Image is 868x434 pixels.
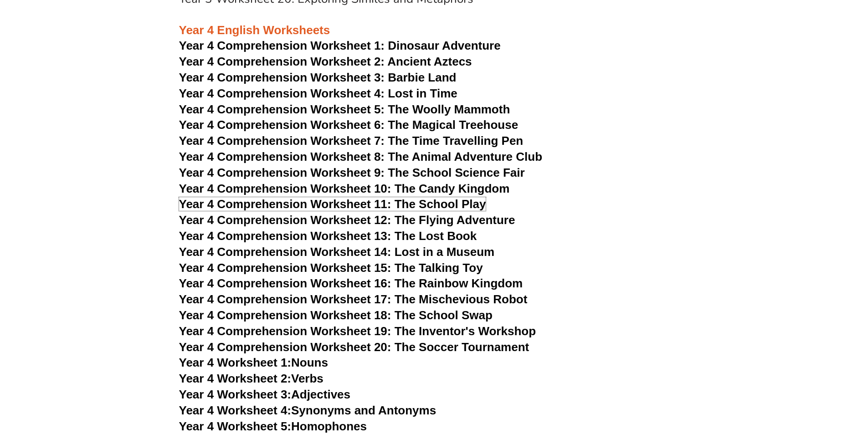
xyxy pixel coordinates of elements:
[179,213,515,227] a: Year 4 Comprehension Worksheet 12: The Flying Adventure
[179,71,457,84] a: Year 4 Comprehension Worksheet 3: Barbie Land
[179,229,477,243] a: Year 4 Comprehension Worksheet 13: The Lost Book
[179,197,486,211] a: Year 4 Comprehension Worksheet 11: The School Play
[179,403,292,417] span: Year 4 Worksheet 4:
[179,182,510,195] a: Year 4 Comprehension Worksheet 10: The Candy Kingdom
[179,150,543,163] a: Year 4 Comprehension Worksheet 8: The Animal Adventure Club
[179,261,483,275] a: Year 4 Comprehension Worksheet 15: The Talking Toy
[179,372,324,385] a: Year 4 Worksheet 2:Verbs
[179,87,457,100] a: Year 4 Comprehension Worksheet 4: Lost in Time
[179,419,292,433] span: Year 4 Worksheet 5:
[179,308,493,322] a: Year 4 Comprehension Worksheet 18: The School Swap
[179,39,501,52] a: Year 4 Comprehension Worksheet 1: Dinosaur Adventure
[179,372,292,385] span: Year 4 Worksheet 2:
[388,39,500,52] span: Dinosaur Adventure
[179,340,529,354] a: Year 4 Comprehension Worksheet 20: The Soccer Tournament
[179,55,472,68] a: Year 4 Comprehension Worksheet 2: Ancient Aztecs
[179,388,292,401] span: Year 4 Worksheet 3:
[179,292,528,306] a: Year 4 Comprehension Worksheet 17: The Mischevious Robot
[179,134,524,148] a: Year 4 Comprehension Worksheet 7: The Time Travelling Pen
[179,276,523,290] a: Year 4 Comprehension Worksheet 16: The Rainbow Kingdom
[179,388,351,401] a: Year 4 Worksheet 3:Adjectives
[179,324,536,338] a: Year 4 Comprehension Worksheet 19: The Inventor's Workshop
[179,356,292,369] span: Year 4 Worksheet 1:
[179,356,328,369] a: Year 4 Worksheet 1:Nouns
[179,419,367,433] a: Year 4 Worksheet 5:Homophones
[179,403,437,417] a: Year 4 Worksheet 4:Synonyms and Antonyms
[179,118,519,132] a: Year 4 Comprehension Worksheet 6: The Magical Treehouse
[179,245,495,259] a: Year 4 Comprehension Worksheet 14: Lost in a Museum
[179,39,385,52] span: Year 4 Comprehension Worksheet 1:
[716,331,868,434] iframe: Chat Widget
[179,166,525,179] a: Year 4 Comprehension Worksheet 9: The School Science Fair
[179,102,510,116] a: Year 4 Comprehension Worksheet 5: The Woolly Mammoth
[179,7,689,38] h3: Year 4 English Worksheets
